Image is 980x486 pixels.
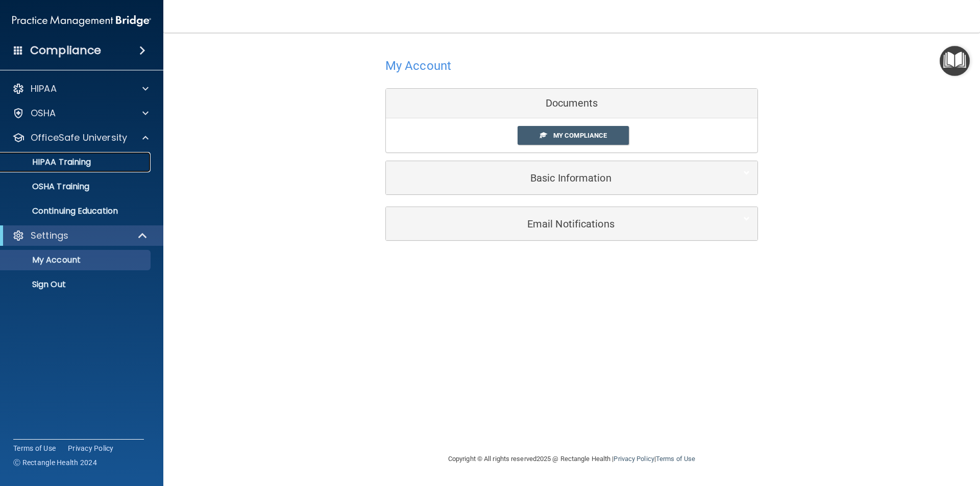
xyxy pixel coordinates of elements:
a: Privacy Policy [68,443,114,453]
h5: Basic Information [394,172,719,184]
p: Continuing Education [7,206,146,216]
a: Settings [12,229,148,242]
a: Basic Information [394,166,750,189]
p: Settings [31,229,68,242]
span: My Compliance [553,132,607,139]
h5: Email Notifications [394,218,719,229]
a: OfficeSafe University [12,132,149,144]
p: OSHA Training [7,182,89,192]
a: Email Notifications [394,212,750,235]
a: OSHA [12,107,149,119]
a: Privacy Policy [614,455,654,463]
h4: My Account [385,59,451,72]
a: HIPAA [12,83,149,95]
button: Open Resource Center [940,46,970,76]
p: HIPAA Training [7,157,91,167]
p: OfficeSafe University [31,132,127,144]
a: Terms of Use [656,455,695,463]
img: PMB logo [12,11,151,31]
h4: Compliance [30,43,101,58]
a: Terms of Use [13,443,56,453]
p: HIPAA [31,83,57,95]
span: Ⓒ Rectangle Health 2024 [13,457,97,468]
p: Sign Out [7,279,146,290]
p: OSHA [31,107,56,119]
div: Copyright © All rights reserved 2025 @ Rectangle Health | | [385,443,758,475]
div: Documents [386,89,757,118]
p: My Account [7,255,146,265]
